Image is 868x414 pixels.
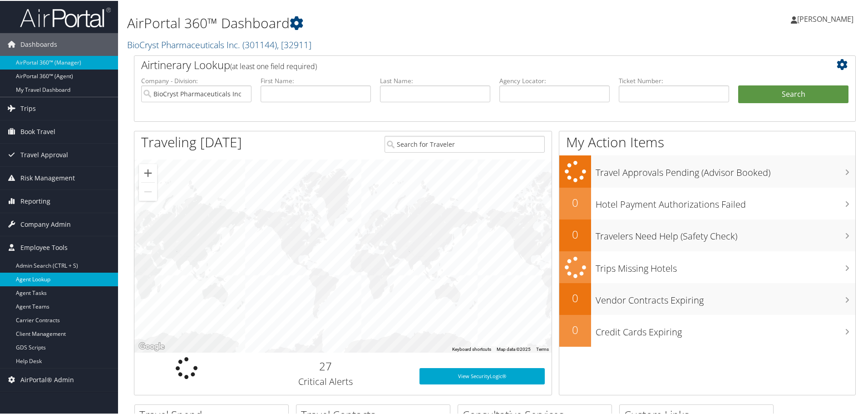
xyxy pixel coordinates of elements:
[137,340,167,352] a: Open this area in Google Maps (opens a new window)
[559,155,855,187] a: Travel Approvals Pending (Advisor Booked)
[596,257,855,274] h3: Trips Missing Hotels
[20,120,55,142] span: Book Travel
[452,345,491,352] button: Keyboard shortcuts
[497,346,531,351] span: Map data ©2025
[20,143,68,165] span: Travel Approval
[559,219,855,250] a: 0Travelers Need Help (Safety Check)
[20,212,71,235] span: Company Admin
[596,224,855,242] h3: Travelers Need Help (Safety Check)
[20,189,50,212] span: Reporting
[559,250,855,283] a: Trips Missing Hotels
[380,75,490,85] label: Last Name:
[230,60,317,70] span: (at least one field required)
[559,132,855,151] h1: My Action Items
[536,346,549,351] a: Terms (opens in new tab)
[20,32,57,55] span: Dashboards
[20,6,111,27] img: airportal-logo.png
[559,321,591,337] h2: 0
[20,235,68,258] span: Employee Tools
[127,13,617,32] h1: AirPortal 360™ Dashboard
[738,85,848,103] button: Search
[20,166,75,189] span: Risk Management
[139,182,157,200] button: Zoom out
[791,5,863,32] a: [PERSON_NAME]
[797,13,853,23] span: [PERSON_NAME]
[127,38,311,50] a: BioCryst Pharmaceuticals Inc.
[499,75,610,85] label: Agency Locator:
[385,135,545,152] input: Search for Traveler
[559,226,591,241] h2: 0
[619,75,729,85] label: Ticket Number:
[596,289,855,306] h3: Vendor Contracts Expiring
[419,367,545,384] a: View SecurityLogic®
[246,358,406,373] h2: 27
[559,289,591,305] h2: 0
[141,132,242,151] h1: Traveling [DATE]
[559,187,855,219] a: 0Hotel Payment Authorizations Failed
[261,75,371,85] label: First Name:
[596,320,855,338] h3: Credit Cards Expiring
[139,163,157,181] button: Zoom in
[277,38,311,50] span: , [ 32911 ]
[20,96,36,119] span: Trips
[559,314,855,346] a: 0Credit Cards Expiring
[141,75,252,85] label: Company - Division:
[596,193,855,210] h3: Hotel Payment Authorizations Failed
[242,38,277,50] span: ( 301144 )
[20,368,74,390] span: AirPortal® Admin
[559,282,855,314] a: 0Vendor Contracts Expiring
[141,56,789,72] h2: Airtinerary Lookup
[246,374,406,387] h3: Critical Alerts
[559,194,591,209] h2: 0
[596,161,855,178] h3: Travel Approvals Pending (Advisor Booked)
[137,340,167,352] img: Google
